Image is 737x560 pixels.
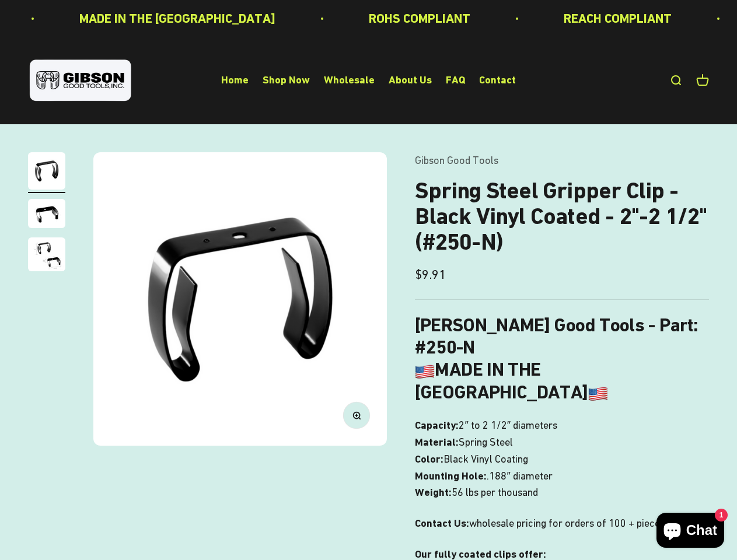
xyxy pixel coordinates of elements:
[487,468,552,485] span: .188″ diameter
[415,436,459,448] b: Material:
[415,515,709,532] p: wholesale pricing for orders of 100 + pieces
[415,548,546,560] strong: Our fully coated clips offer:
[653,513,728,551] inbox-online-store-chat: Shopify online store chat
[452,484,538,501] span: 56 lbs per thousand
[28,237,65,275] button: Go to item 3
[28,199,65,228] img: close up of a spring steel gripper clip, tool clip, durable, secure holding, Excellent corrosion ...
[28,152,65,193] button: Go to item 1
[459,417,557,434] span: 2″ to 2 1/2″ diameters
[79,8,275,29] p: MADE IN THE [GEOGRAPHIC_DATA]
[415,453,443,465] b: Color:
[389,74,432,86] a: About Us
[263,74,310,86] a: Shop Now
[324,74,375,86] a: Wholesale
[415,419,459,431] b: Capacity:
[415,178,709,255] h1: Spring Steel Gripper Clip - Black Vinyl Coated - 2"-2 1/2" (#250-N)
[415,470,487,482] b: Mounting Hole:
[28,237,65,271] img: close up of a spring steel gripper clip, tool clip, durable, secure holding, Excellent corrosion ...
[28,152,65,190] img: Gripper clip, made & shipped from the USA!
[415,264,446,285] sale-price: $9.91
[415,314,698,358] b: [PERSON_NAME] Good Tools - Part: #250-N
[415,486,452,498] b: Weight:
[369,8,470,29] p: ROHS COMPLIANT
[446,74,465,86] a: FAQ
[93,152,387,446] img: Gripper clip, made & shipped from the USA!
[415,358,607,402] b: MADE IN THE [GEOGRAPHIC_DATA]
[221,74,249,86] a: Home
[459,434,513,451] span: Spring Steel
[415,154,498,166] a: Gibson Good Tools
[415,517,469,529] strong: Contact Us:
[564,8,672,29] p: REACH COMPLIANT
[479,74,516,86] a: Contact
[28,199,65,232] button: Go to item 2
[443,451,528,468] span: Black Vinyl Coating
